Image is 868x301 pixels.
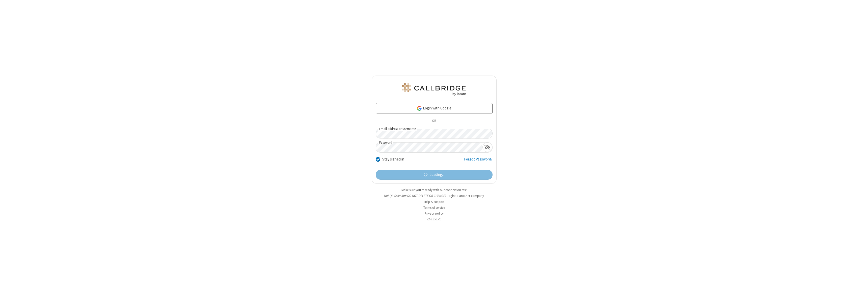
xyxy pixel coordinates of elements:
[376,129,493,138] input: Email address or username
[382,156,404,162] label: Stay signed in
[482,143,492,152] div: Show password
[372,217,497,222] li: v2.6.353.4b
[429,172,444,178] span: Loading...
[425,211,444,216] a: Privacy policy
[447,193,484,198] button: Login to another company
[376,103,493,113] a: Login with Google
[401,83,467,96] img: QA Selenium DO NOT DELETE OR CHANGE
[372,193,497,198] li: Not QA Selenium DO NOT DELETE OR CHANGE?
[464,156,493,166] a: Forgot Password?
[430,118,438,125] span: OR
[855,288,864,297] iframe: Chat
[376,143,482,152] input: Password
[417,106,422,111] img: google-icon.png
[423,205,445,210] a: Terms of service
[424,200,444,204] a: Help & support
[401,188,467,192] a: Make sure you're ready with our connection test
[376,170,493,180] button: Loading...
